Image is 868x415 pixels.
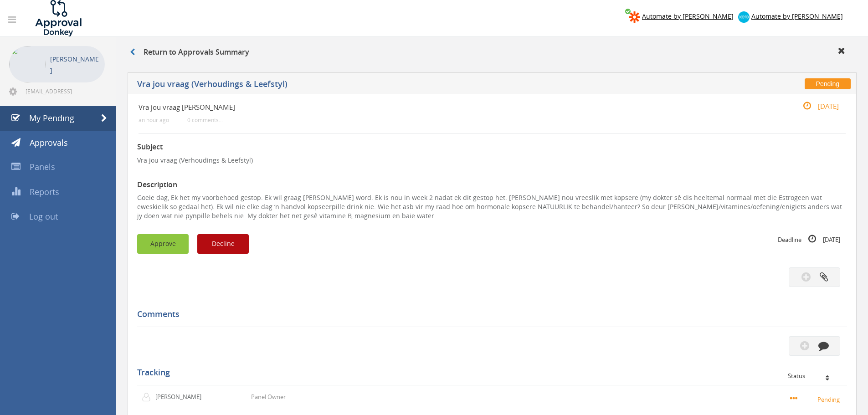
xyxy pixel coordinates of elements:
span: Reports [30,186,59,197]
span: Approvals [30,137,68,148]
img: xero-logo.png [738,11,750,23]
small: 0 comments... [187,117,223,123]
h3: Return to Approvals Summary [130,48,249,56]
button: Approve [137,234,189,254]
p: Panel Owner [251,393,286,401]
img: zapier-logomark.png [629,11,640,23]
h5: Comments [137,310,840,319]
h4: Vra jou vraag [PERSON_NAME] [139,103,728,111]
p: Goeie dag, Ek het my voorbehoed gestop. Ek wil graag [PERSON_NAME] word. Ek is nou in week 2 nada... [137,193,847,220]
h3: Subject [137,143,847,151]
div: Status [788,373,840,379]
span: My Pending [29,113,74,123]
button: Decline [197,234,249,254]
h5: Tracking [137,368,840,377]
p: Vra jou vraag (Verhoudings & Leefstyl) [137,156,847,165]
span: Panels [30,161,55,172]
small: an hour ago [139,117,169,123]
span: Automate by [PERSON_NAME] [642,12,734,20]
p: [PERSON_NAME] [50,53,100,76]
small: Pending [790,394,842,404]
img: user-icon.png [142,393,155,402]
span: Pending [805,78,851,89]
p: [PERSON_NAME] [155,393,208,401]
small: Deadline [DATE] [778,234,840,244]
h3: Description [137,181,847,189]
span: Log out [29,211,58,222]
h5: Vra jou vraag (Verhoudings & Leefstyl) [137,80,636,91]
span: Automate by [PERSON_NAME] [751,12,843,20]
small: [DATE] [793,101,839,111]
span: [EMAIL_ADDRESS][DOMAIN_NAME] [26,87,103,95]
